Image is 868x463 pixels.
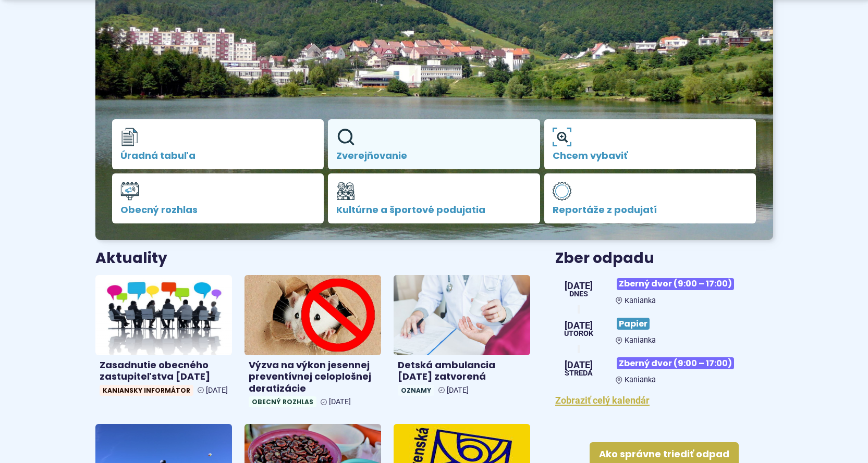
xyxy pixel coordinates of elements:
[249,396,316,407] span: Obecný rozhlas
[100,385,193,396] span: Kaniansky informátor
[555,314,773,345] a: Papier Kanianka [DATE] utorok
[100,359,228,383] h4: Zasadnutie obecného zastupiteľstva [DATE]
[398,359,526,383] h4: Detská ambulancia [DATE] zatvorená
[112,173,324,223] a: Obecný rozhlas
[617,278,734,290] span: Zberný dvor (9:00 – 17:00)
[553,151,748,161] span: Chcem vybaviť
[564,330,593,337] span: utorok
[398,385,434,396] span: Oznamy
[95,275,232,400] a: Zasadnutie obecného zastupiteľstva [DATE] Kaniansky informátor [DATE]
[625,376,656,384] span: Kanianka
[544,119,756,169] a: Chcem vybaviť
[625,336,656,345] span: Kanianka
[206,386,228,395] span: [DATE]
[544,173,756,223] a: Reportáže z podujatí
[555,274,773,305] a: Zberný dvor (9:00 – 17:00) Kanianka [DATE] Dnes
[95,251,167,267] h3: Aktuality
[328,119,540,169] a: Zverejňovanie
[617,318,650,330] span: Papier
[329,397,351,406] span: [DATE]
[120,205,316,215] span: Obecný rozhlas
[244,275,381,411] a: Výzva na výkon jesennej preventívnej celoplošnej deratizácie Obecný rozhlas [DATE]
[447,386,469,395] span: [DATE]
[565,281,593,291] span: [DATE]
[625,296,656,305] span: Kanianka
[112,119,324,169] a: Úradná tabuľa
[336,151,532,161] span: Zverejňovanie
[555,353,773,384] a: Zberný dvor (9:00 – 17:00) Kanianka [DATE] streda
[249,359,377,395] h4: Výzva na výkon jesennej preventívnej celoplošnej deratizácie
[565,370,593,377] span: streda
[555,251,773,267] h3: Zber odpadu
[565,291,593,298] span: Dnes
[336,205,532,215] span: Kultúrne a športové podujatia
[555,395,650,406] a: Zobraziť celý kalendár
[328,173,540,223] a: Kultúrne a športové podujatia
[120,151,316,161] span: Úradná tabuľa
[617,357,734,369] span: Zberný dvor (9:00 – 17:00)
[394,275,530,400] a: Detská ambulancia [DATE] zatvorená Oznamy [DATE]
[565,360,593,370] span: [DATE]
[553,205,748,215] span: Reportáže z podujatí
[564,321,593,330] span: [DATE]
